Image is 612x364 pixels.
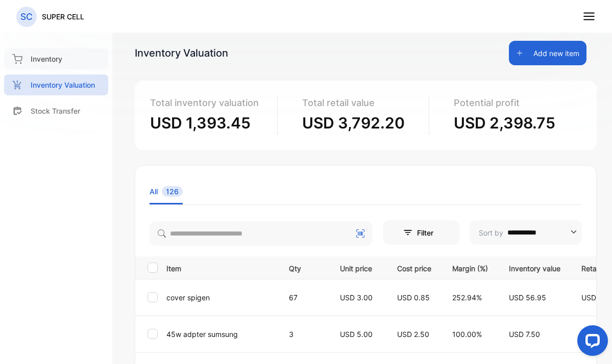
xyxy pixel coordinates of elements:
[397,261,431,274] p: Cost price
[509,41,586,65] button: Add new item
[4,74,108,95] a: Inventory Valuation
[289,292,303,303] p: 67
[289,261,319,274] p: Qty
[509,293,546,302] span: USD 56.95
[302,96,421,110] p: Total retail value
[509,330,540,339] span: USD 7.50
[20,10,33,23] p: SC
[162,186,183,197] span: 126
[569,321,612,364] iframe: LiveChat chat widget
[166,329,276,340] p: 45w adpter sumsung
[31,54,62,64] p: Inventory
[289,329,303,340] p: 3
[454,114,555,132] span: USD 2,398.75
[340,261,376,274] p: Unit price
[340,330,373,339] span: USD 5.00
[4,48,108,69] a: Inventory
[4,100,108,121] a: Stock Transfer
[397,330,429,339] span: USD 2.50
[452,329,488,340] p: 100.00%
[150,96,269,110] p: Total inventory valuation
[479,227,503,238] p: Sort by
[166,292,276,303] p: cover spigen
[42,11,84,22] p: SUPER CELL
[340,293,373,302] span: USD 3.00
[135,45,228,61] div: Inventory Valuation
[302,114,405,132] span: USD 3,792.20
[452,261,488,274] p: Margin (%)
[150,114,251,132] span: USD 1,393.45
[397,293,430,302] span: USD 0.85
[31,106,80,116] p: Stock Transfer
[31,80,95,90] p: Inventory Valuation
[454,96,573,110] p: Potential profit
[470,220,582,245] button: Sort by
[150,178,183,204] li: All
[509,261,560,274] p: Inventory value
[452,292,488,303] p: 252.94%
[166,261,276,274] p: Item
